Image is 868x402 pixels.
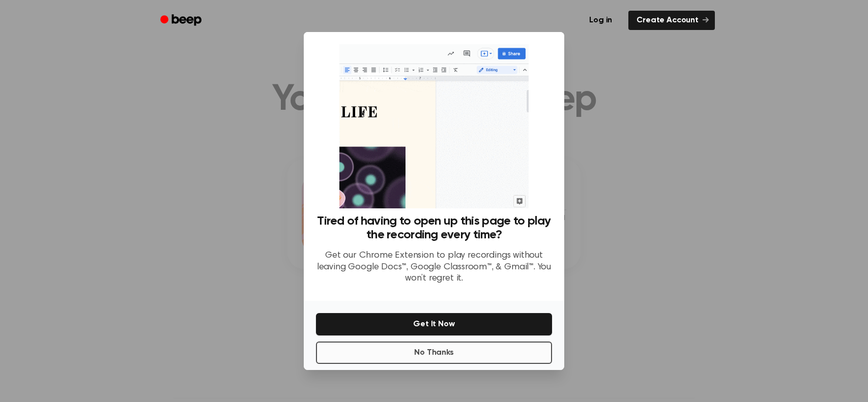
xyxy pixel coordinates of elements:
img: Beep extension in action [339,44,528,208]
button: No Thanks [316,342,552,364]
a: Beep [153,11,211,30]
h3: Tired of having to open up this page to play the recording every time? [316,214,552,242]
a: Log in [579,9,622,32]
button: Get It Now [316,313,552,335]
p: Get our Chrome Extension to play recordings without leaving Google Docs™, Google Classroom™, & Gm... [316,250,552,285]
a: Create Account [628,11,715,30]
